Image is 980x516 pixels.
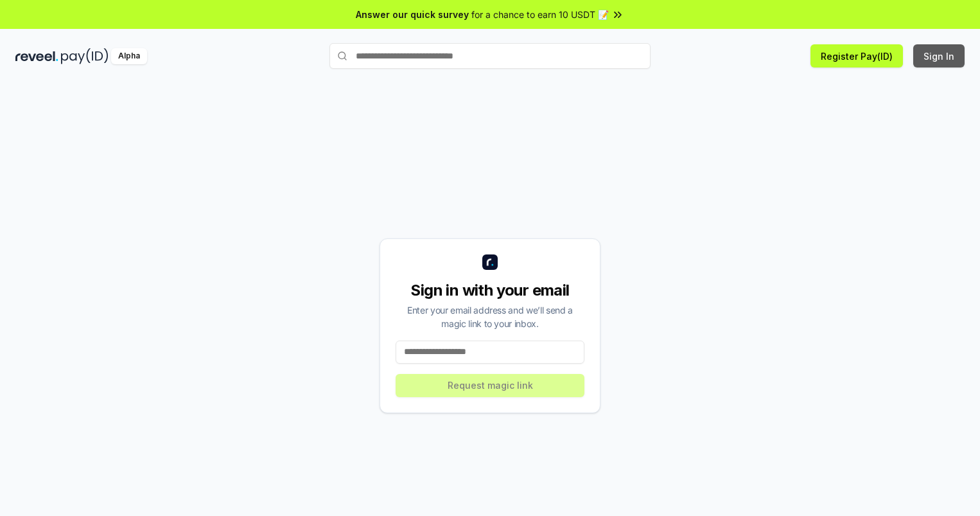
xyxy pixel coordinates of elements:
[471,8,609,21] span: for a chance to earn 10 USDT 📝
[356,8,469,21] span: Answer our quick survey
[15,48,58,64] img: reveel_dark
[61,48,109,64] img: pay_id
[396,280,584,301] div: Sign in with your email
[810,44,903,67] button: Register Pay(ID)
[111,48,147,64] div: Alpha
[913,44,965,67] button: Sign In
[482,254,498,270] img: logo_small
[396,303,584,330] div: Enter your email address and we’ll send a magic link to your inbox.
